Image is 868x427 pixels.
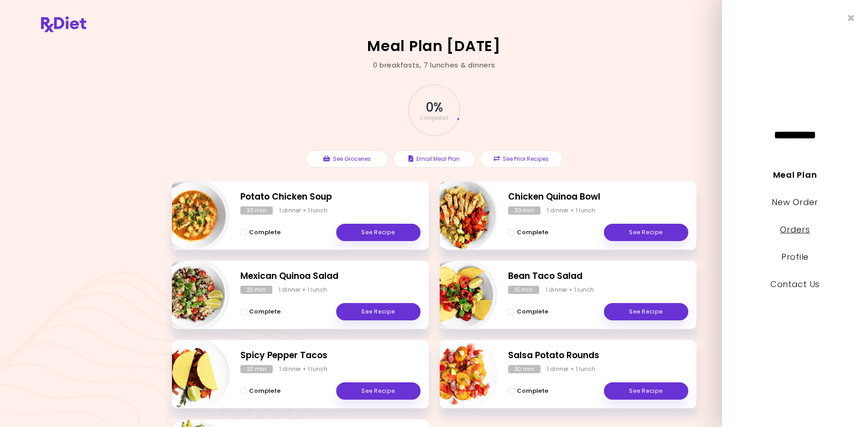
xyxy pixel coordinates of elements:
[336,303,421,320] a: See Recipe - Mexican Quinoa Salad
[773,169,817,180] a: Meal Plan
[780,224,810,235] a: Orders
[249,308,281,315] span: Complete
[508,306,548,317] button: Complete - Bean Taco Salad
[517,229,548,236] span: Complete
[772,196,818,208] a: New Order
[604,382,688,400] a: See Recipe - Salsa Potato Rounds
[336,224,421,241] a: See Recipe - Potato Chicken Soup
[508,227,548,238] button: Complete - Chicken Quinoa Bowl
[249,387,281,395] span: Complete
[604,303,688,320] a: See Recipe - Bean Taco Salad
[279,365,328,373] div: 1 dinner + 1 lunch
[41,16,86,32] img: RxDiet
[508,386,548,396] button: Complete - Salsa Potato Rounds
[154,336,230,412] img: Info - Spicy Pepper Tacos
[373,60,495,71] div: 0 breakfasts , 7 lunches & dinners
[240,386,281,396] button: Complete - Spicy Pepper Tacos
[240,206,273,215] div: 30 min
[517,308,548,315] span: Complete
[508,206,541,215] div: 30 min
[547,206,596,215] div: 1 dinner + 1 lunch
[508,270,688,283] h2: Bean Taco Salad
[240,286,272,294] div: 22 min
[547,365,596,373] div: 1 dinner + 1 lunch
[422,336,498,412] img: Info - Salsa Potato Rounds
[480,150,562,168] button: See Prior Recipes
[240,270,421,283] h2: Mexican Quinoa Salad
[508,349,688,362] h2: Salsa Potato Rounds
[508,365,541,373] div: 30 min
[240,349,421,362] h2: Spicy Pepper Tacos
[154,178,230,253] img: Info - Potato Chicken Soup
[422,257,498,333] img: Info - Bean Taco Salad
[770,278,820,290] a: Contact Us
[336,382,421,400] a: See Recipe - Spicy Pepper Tacos
[422,178,498,253] img: Info - Chicken Quinoa Bowl
[279,206,328,215] div: 1 dinner + 1 lunch
[420,115,448,121] span: completed
[367,39,501,53] h2: Meal Plan [DATE]
[240,306,281,317] button: Complete - Mexican Quinoa Salad
[426,100,442,115] span: 0 %
[240,365,273,373] div: 20 min
[546,286,594,294] div: 1 dinner + 1 lunch
[508,190,688,204] h2: Chicken Quinoa Bowl
[240,190,421,204] h2: Potato Chicken Soup
[508,286,539,294] div: 15 min
[393,150,475,168] button: Email Meal Plan
[240,227,281,238] button: Complete - Potato Chicken Soup
[781,251,809,262] a: Profile
[279,286,327,294] div: 1 dinner + 1 lunch
[306,150,388,168] button: See Groceries
[517,387,548,395] span: Complete
[604,224,688,241] a: See Recipe - Chicken Quinoa Bowl
[848,14,854,22] i: Close
[154,257,230,333] img: Info - Mexican Quinoa Salad
[249,229,281,236] span: Complete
